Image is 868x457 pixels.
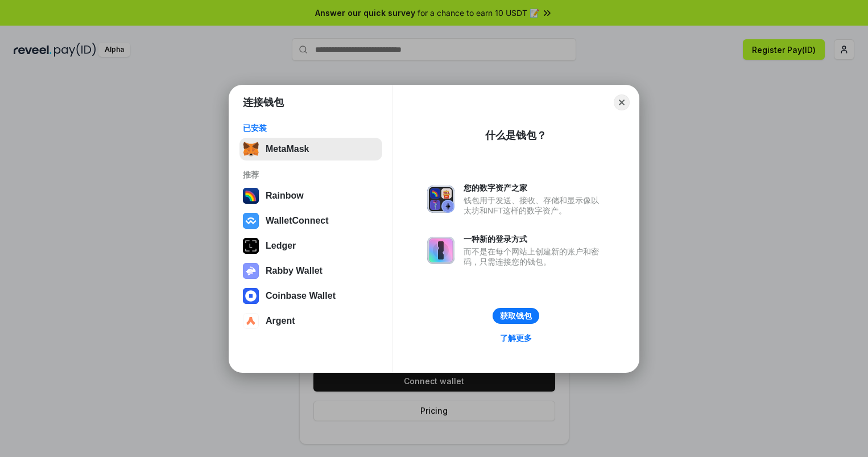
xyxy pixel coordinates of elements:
img: svg+xml,%3Csvg%20xmlns%3D%22http%3A%2F%2Fwww.w3.org%2F2000%2Fsvg%22%20fill%3D%22none%22%20viewBox... [243,263,259,279]
img: svg+xml,%3Csvg%20fill%3D%22none%22%20height%3D%2233%22%20viewBox%3D%220%200%2035%2033%22%20width%... [243,141,259,157]
img: svg+xml,%3Csvg%20width%3D%2228%22%20height%3D%2228%22%20viewBox%3D%220%200%2028%2028%22%20fill%3D... [243,313,259,329]
img: svg+xml,%3Csvg%20xmlns%3D%22http%3A%2F%2Fwww.w3.org%2F2000%2Fsvg%22%20width%3D%2228%22%20height%3... [243,238,259,254]
h1: 连接钱包 [243,96,284,109]
img: svg+xml,%3Csvg%20width%3D%2228%22%20height%3D%2228%22%20viewBox%3D%220%200%2028%2028%22%20fill%3D... [243,288,259,304]
button: 获取钱包 [493,308,539,324]
button: WalletConnect [239,209,382,232]
div: 什么是钱包？ [485,129,547,142]
button: Rabby Wallet [239,260,382,282]
div: WalletConnect [266,216,329,226]
button: Coinbase Wallet [239,285,382,307]
div: MetaMask [266,144,309,154]
div: 而不是在每个网站上创建新的账户和密码，只需连接您的钱包。 [464,246,605,267]
div: Argent [266,316,295,326]
div: 获取钱包 [500,311,532,321]
div: Coinbase Wallet [266,291,336,301]
div: 推荐 [243,170,379,180]
a: 了解更多 [493,331,539,345]
div: Rabby Wallet [266,266,323,276]
img: svg+xml,%3Csvg%20width%3D%22120%22%20height%3D%22120%22%20viewBox%3D%220%200%20120%20120%22%20fil... [243,188,259,204]
div: 了解更多 [500,333,532,343]
div: Ledger [266,241,296,251]
button: MetaMask [239,138,382,160]
img: svg+xml,%3Csvg%20xmlns%3D%22http%3A%2F%2Fwww.w3.org%2F2000%2Fsvg%22%20fill%3D%22none%22%20viewBox... [427,186,454,213]
div: 钱包用于发送、接收、存储和显示像以太坊和NFT这样的数字资产。 [464,195,605,216]
img: svg+xml,%3Csvg%20xmlns%3D%22http%3A%2F%2Fwww.w3.org%2F2000%2Fsvg%22%20fill%3D%22none%22%20viewBox... [427,237,454,264]
button: Rainbow [239,184,382,207]
button: Argent [239,310,382,332]
div: 您的数字资产之家 [464,183,605,193]
button: Ledger [239,234,382,257]
div: Rainbow [266,191,304,201]
button: Close [614,94,630,110]
img: svg+xml,%3Csvg%20width%3D%2228%22%20height%3D%2228%22%20viewBox%3D%220%200%2028%2028%22%20fill%3D... [243,213,259,229]
div: 已安装 [243,123,379,133]
div: 一种新的登录方式 [464,234,605,244]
